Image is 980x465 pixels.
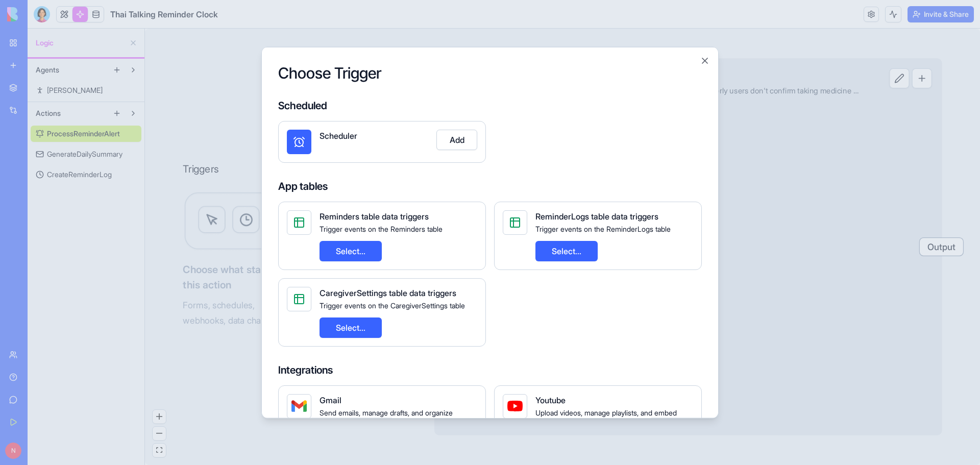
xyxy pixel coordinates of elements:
[320,240,382,261] button: Select...
[278,63,702,82] h2: Choose Trigger
[535,240,598,261] button: Select...
[320,130,357,140] span: Scheduler
[700,55,710,65] button: Close
[535,211,658,221] span: ReminderLogs table data triggers
[278,179,702,193] h4: App tables
[278,362,702,377] h4: Integrations
[320,317,382,337] button: Select...
[535,224,671,233] span: Trigger events on the ReminderLogs table
[320,287,456,298] span: CaregiverSettings table data triggers
[436,129,477,150] button: Add
[535,395,566,405] span: Youtube
[320,211,429,221] span: Reminders table data triggers
[278,98,702,112] h4: Scheduled
[320,395,341,405] span: Gmail
[535,408,677,429] span: Upload videos, manage playlists, and embed content.
[320,301,465,309] span: Trigger events on the CaregiverSettings table
[320,224,443,233] span: Trigger events on the Reminders table
[320,408,453,429] span: Send emails, manage drafts, and organize inbox data.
